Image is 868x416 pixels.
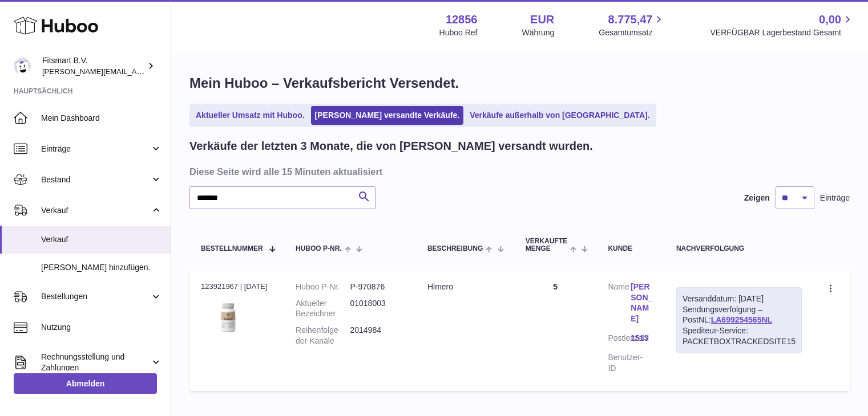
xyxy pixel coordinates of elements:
[683,325,796,347] div: Spediteur-Service: PACKETBOXTRACKEDSITE15
[710,27,854,38] span: VERFÜGBAR Lagerbestand Gesamt
[296,245,342,252] span: Huboo P-Nr.
[446,12,478,27] strong: 12856
[744,193,770,203] label: Zeigen
[631,282,653,325] a: [PERSON_NAME]
[427,245,483,252] span: Beschreibung
[41,234,162,245] span: Verkauf
[427,282,503,292] div: Himero
[514,270,597,391] td: 5
[41,174,150,185] span: Bestand
[350,325,404,346] dd: 2014984
[710,12,854,38] a: 0,00 VERFÜGBAR Lagerbestand Gesamt
[311,106,464,125] a: [PERSON_NAME] versandte Verkäufe.
[41,205,150,216] span: Verkauf
[608,352,631,374] dt: Benutzer-ID
[14,373,157,394] a: Abmelden
[608,282,631,328] dt: Name
[189,138,593,154] h2: Verkäufe der letzten 3 Monate, die von [PERSON_NAME] versandt wurden.
[42,67,229,76] span: [PERSON_NAME][EMAIL_ADDRESS][DOMAIN_NAME]
[683,293,796,304] div: Versanddatum: [DATE]
[530,12,554,27] strong: EUR
[820,193,850,203] span: Einträge
[522,27,555,38] div: Währung
[819,12,841,27] span: 0,00
[189,74,850,92] h1: Mein Huboo – Verkaufsbericht Versendet.
[608,245,653,252] div: Kunde
[14,58,31,75] img: jonathan@leaderoo.com
[192,106,309,125] a: Aktueller Umsatz mit Huboo.
[676,287,802,353] div: Sendungsverfolgung – PostNL:
[350,282,404,292] dd: P-970876
[201,282,273,292] div: 123921967 | [DATE]
[189,165,847,178] h3: Diese Seite wird alle 15 Minuten aktualisiert
[42,55,145,77] div: Fitsmart B.V.
[526,238,567,252] span: Verkaufte Menge
[41,352,150,373] span: Rechnungsstellung und Zahlungen
[599,27,665,38] span: Gesamtumsatz
[676,245,802,252] div: Nachverfolgung
[296,298,350,320] dt: Aktueller Bezeichner
[711,315,772,324] a: LA699254565NL
[296,325,350,346] dt: Reihenfolge der Kanäle
[201,245,263,252] span: Bestellnummer
[201,295,258,337] img: 128561711358723.png
[631,333,653,344] a: 1513
[41,144,150,154] span: Einträge
[41,322,162,333] span: Nutzung
[608,12,653,27] span: 8.775,47
[439,27,478,38] div: Huboo Ref
[296,282,350,292] dt: Huboo P-Nr.
[466,106,653,125] a: Verkäufe außerhalb von [GEOGRAPHIC_DATA].
[350,298,404,320] dd: 01018003
[599,12,665,38] a: 8.775,47 Gesamtumsatz
[608,333,631,346] dt: Postleitzahl
[41,262,162,273] span: [PERSON_NAME] hinzufügen.
[41,113,162,124] span: Mein Dashboard
[41,291,150,302] span: Bestellungen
